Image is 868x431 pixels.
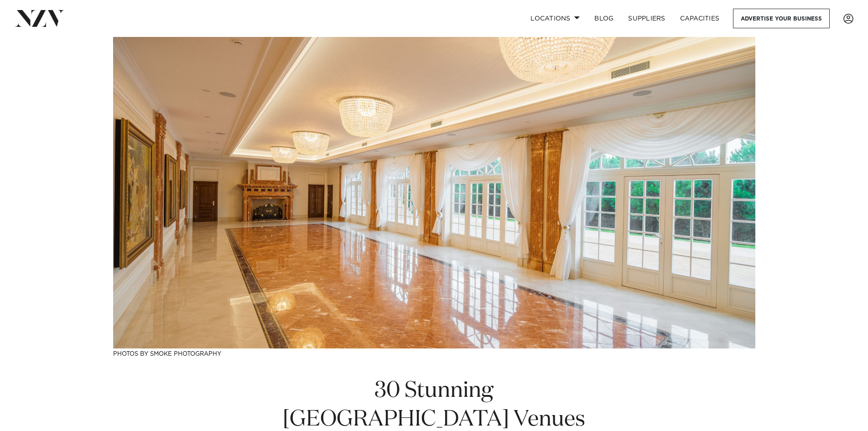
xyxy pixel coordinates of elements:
[523,9,587,28] a: Locations
[113,351,221,357] a: Photos by Smoke Photography
[673,9,727,28] a: Capacities
[621,9,672,28] a: SUPPLIERS
[587,9,621,28] a: BLOG
[15,10,64,26] img: nzv-logo.png
[733,9,830,28] a: Advertise your business
[113,37,755,348] img: 30 Stunning Auckland Venues for Product Launches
